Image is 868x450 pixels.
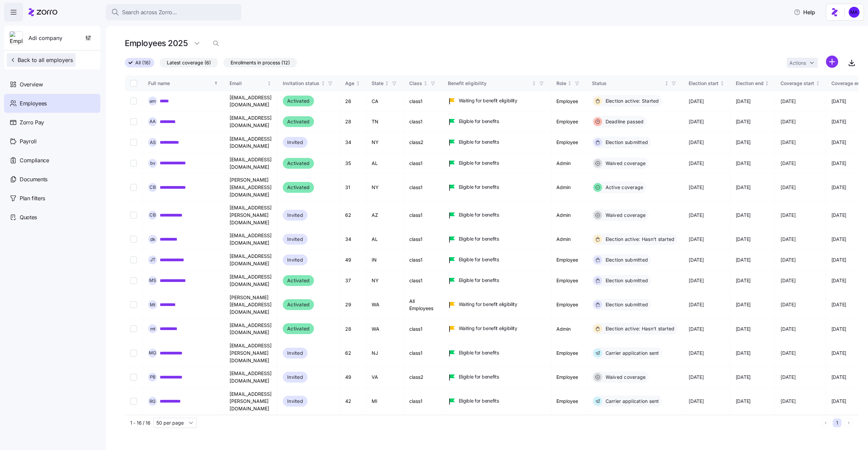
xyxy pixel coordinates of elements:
th: StatusNot sorted [587,76,684,91]
span: [DATE] [689,236,704,243]
span: [DATE] [781,398,795,405]
span: [DATE] [831,184,846,191]
td: NY [366,173,404,201]
button: Actions [787,58,818,68]
div: Not sorted [720,81,725,86]
td: 34 [340,229,366,249]
span: Eligible for benefits [459,373,499,380]
span: Quotes [20,213,37,222]
span: [DATE] [736,212,751,219]
td: AL [366,229,404,249]
td: class1 [404,173,442,201]
td: MI [366,388,404,415]
span: [DATE] [781,118,795,125]
td: TN [366,111,404,132]
td: class1 [404,91,442,111]
span: R G [150,399,156,404]
img: ddc159ec0097e7aad339c48b92a6a103 [849,7,860,18]
td: [EMAIL_ADDRESS][DOMAIN_NAME] [224,111,277,132]
span: b v [150,161,155,165]
span: d k [150,237,155,242]
span: Invited [287,235,303,243]
span: m t [150,327,155,331]
span: [DATE] [831,236,846,243]
td: [EMAIL_ADDRESS][DOMAIN_NAME] [224,367,277,387]
span: Eligible for benefits [459,118,499,125]
input: Select record 14 [130,398,137,405]
span: [DATE] [736,301,751,308]
span: [DATE] [689,118,704,125]
div: Not sorted [267,81,272,86]
span: Employees [20,99,47,108]
span: Activated [287,325,310,333]
td: [EMAIL_ADDRESS][DOMAIN_NAME] [224,229,277,249]
th: StateNot sorted [366,76,404,91]
span: [DATE] [781,236,795,243]
button: Search across Zorro... [106,4,241,20]
td: AL [366,153,404,173]
span: [DATE] [781,160,795,167]
span: Adi company [28,34,62,42]
a: Plan filters [4,189,100,208]
span: All (16) [135,58,151,67]
span: A S [150,140,156,145]
span: [DATE] [831,257,846,263]
th: Coverage startNot sorted [775,76,826,91]
img: Employer logo [10,32,23,45]
span: [DATE] [781,98,795,105]
span: Activated [287,159,310,167]
div: Email [230,80,266,87]
td: class1 [404,153,442,173]
td: [EMAIL_ADDRESS][PERSON_NAME][DOMAIN_NAME] [224,339,277,367]
span: Invited [287,349,303,357]
span: M G [149,351,156,355]
td: 35 [340,153,366,173]
input: Select record 10 [130,301,137,308]
span: [DATE] [781,212,795,219]
button: Back to all employers [7,53,76,67]
span: [DATE] [781,184,795,191]
input: Select record 3 [130,139,137,146]
td: NY [366,270,404,291]
input: Select record 12 [130,350,137,356]
td: class1 [404,319,442,339]
span: [DATE] [689,139,704,146]
span: [DATE] [689,212,704,219]
span: [DATE] [689,160,704,167]
span: [DATE] [689,257,704,263]
span: [DATE] [736,160,751,167]
span: [DATE] [736,398,751,405]
input: Select record 1 [130,98,137,104]
div: Invitation status [283,80,319,87]
span: [DATE] [736,118,751,125]
div: Not sorted [815,81,820,86]
span: 1 - 16 / 16 [130,420,151,426]
div: Not sorted [765,81,769,86]
span: P B [150,375,156,379]
td: Employee [551,91,587,111]
span: [DATE] [781,139,795,146]
span: Plan filters [20,194,45,203]
td: class2 [404,367,442,387]
button: 1 [833,418,842,427]
button: Help [788,5,821,19]
td: Admin [551,319,587,339]
a: Zorro Pay [4,113,100,132]
td: 28 [340,111,366,132]
span: [DATE] [831,118,846,125]
div: Not sorted [567,81,572,86]
td: NY [366,132,404,153]
div: Age [345,80,354,87]
span: [DATE] [831,398,846,405]
td: AZ [366,201,404,229]
span: Election active: Hasn't started [604,236,675,243]
th: Invitation statusNot sorted [277,76,340,91]
th: Election startNot sorted [683,76,730,91]
td: Employee [551,339,587,367]
span: Invited [287,256,303,264]
span: Waived coverage [604,160,646,167]
td: class1 [404,270,442,291]
span: [DATE] [689,98,704,105]
td: [EMAIL_ADDRESS][DOMAIN_NAME] [224,91,277,111]
td: IN [366,250,404,270]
